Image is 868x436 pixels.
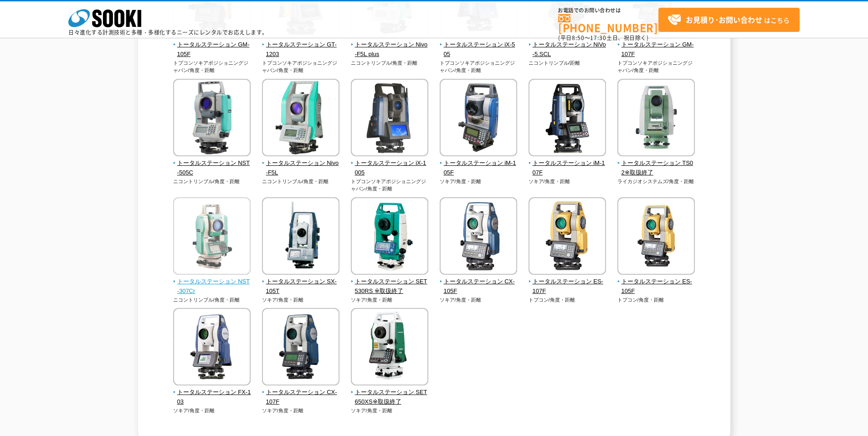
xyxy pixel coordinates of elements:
[529,178,606,185] p: ソキア/角度・距離
[529,31,606,59] a: トータルステーション NiVo-5.SCL
[262,388,340,407] span: トータルステーション CX-107F
[262,79,339,159] img: トータルステーション Nivo-F5L
[440,40,518,59] span: トータルステーション iX-505
[686,14,762,25] strong: お見積り･お問い合わせ
[668,13,790,27] span: はこちら
[617,150,695,177] a: トータルステーション TS02※取扱終了
[68,30,268,35] p: 日々進化する計測技術と多種・多様化するニーズにレンタルでお応えします。
[351,277,429,296] span: トータルステーション SET530RS ※取扱終了
[351,197,428,277] img: トータルステーション SET530RS ※取扱終了
[617,178,695,185] p: ライカジオシステムズ/角度・距離
[529,79,606,159] img: トータルステーション iM-107F
[351,268,429,296] a: トータルステーション SET530RS ※取扱終了
[262,178,340,185] p: ニコントリンブル/角度・距離
[262,308,339,388] img: トータルステーション CX-107F
[658,8,800,32] a: お見積り･お問い合わせはこちら
[173,308,251,388] img: トータルステーション FX-103
[617,296,695,304] p: トプコン/角度・距離
[173,159,251,178] span: トータルステーション NST-505C
[173,296,251,304] p: ニコントリンブル/角度・距離
[617,40,695,59] span: トータルステーション GM-107F
[529,40,606,59] span: トータルステーション NiVo-5.SCL
[262,40,340,59] span: トータルステーション GT-1203
[617,277,695,296] span: トータルステーション ES-105F
[558,8,658,13] span: お電話でのお問い合わせは
[440,150,518,177] a: トータルステーション iM-105F
[173,150,251,177] a: トータルステーション NST-505C
[351,79,428,159] img: トータルステーション iX-1005
[351,178,429,193] p: トプコンソキアポジショニングジャパン/角度・距離
[590,34,606,42] span: 17:30
[173,59,251,74] p: トプコンソキアポジショニングジャパン/角度・距離
[617,79,695,159] img: トータルステーション TS02※取扱終了
[440,268,518,296] a: トータルステーション CX-105F
[440,79,517,159] img: トータルステーション iM-105F
[572,34,585,42] span: 8:50
[173,407,251,415] p: ソキア/角度・距離
[262,379,340,406] a: トータルステーション CX-107F
[351,379,429,406] a: トータルステーション SET650XS※取扱終了
[440,178,518,185] p: ソキア/角度・距離
[529,197,606,277] img: トータルステーション ES-107F
[440,31,518,59] a: トータルステーション iX-505
[440,59,518,74] p: トプコンソキアポジショニングジャパン/角度・距離
[617,59,695,74] p: トプコンソキアポジショニングジャパン/角度・距離
[351,40,429,59] span: トータルステーション Nivo-F5L plus
[262,31,340,59] a: トータルステーション GT-1203
[351,407,429,415] p: ソキア/角度・距離
[351,159,429,178] span: トータルステーション iX-1005
[440,296,518,304] p: ソキア/角度・距離
[440,197,517,277] img: トータルステーション CX-105F
[262,296,340,304] p: ソキア/角度・距離
[262,277,340,296] span: トータルステーション SX-105T
[529,150,606,177] a: トータルステーション iM-107F
[173,197,251,277] img: トータルステーション NST-307Cr
[529,268,606,296] a: トータルステーション ES-107F
[351,296,429,304] p: ソキア/角度・距離
[351,31,429,59] a: トータルステーション Nivo-F5L plus
[351,150,429,177] a: トータルステーション iX-1005
[262,159,340,178] span: トータルステーション Nivo-F5L
[262,268,340,296] a: トータルステーション SX-105T
[173,277,251,296] span: トータルステーション NST-307Cr
[173,379,251,406] a: トータルステーション FX-103
[529,296,606,304] p: トプコン/角度・距離
[440,159,518,178] span: トータルステーション iM-105F
[617,268,695,296] a: トータルステーション ES-105F
[351,308,428,388] img: トータルステーション SET650XS※取扱終了
[173,40,251,59] span: トータルステーション GM-105F
[617,159,695,178] span: トータルステーション TS02※取扱終了
[173,79,251,159] img: トータルステーション NST-505C
[173,268,251,296] a: トータルステーション NST-307Cr
[173,178,251,185] p: ニコントリンブル/角度・距離
[558,34,648,42] span: (平日 ～ 土日、祝日除く)
[351,59,429,67] p: ニコントリンブル/角度・距離
[173,388,251,407] span: トータルステーション FX-103
[617,31,695,59] a: トータルステーション GM-107F
[262,150,340,177] a: トータルステーション Nivo-F5L
[529,59,606,67] p: ニコントリンブル/距離
[262,407,340,415] p: ソキア/角度・距離
[262,197,339,277] img: トータルステーション SX-105T
[617,197,695,277] img: トータルステーション ES-105F
[262,59,340,74] p: トプコンソキアポジショニングジャパン/角度・距離
[440,277,518,296] span: トータルステーション CX-105F
[529,277,606,296] span: トータルステーション ES-107F
[351,388,429,407] span: トータルステーション SET650XS※取扱終了
[558,14,658,33] a: [PHONE_NUMBER]
[173,31,251,59] a: トータルステーション GM-105F
[529,159,606,178] span: トータルステーション iM-107F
